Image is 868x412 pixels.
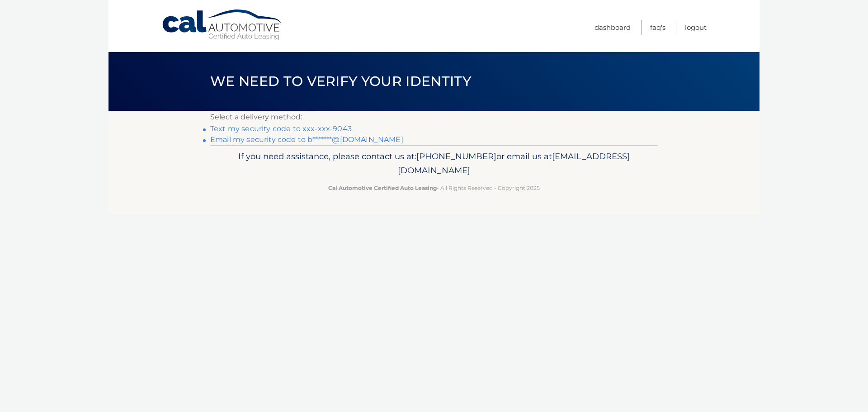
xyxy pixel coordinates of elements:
strong: Cal Automotive Certified Auto Leasing [328,185,437,191]
a: Dashboard [594,20,631,35]
p: - All Rights Reserved - Copyright 2025 [216,183,652,193]
span: We need to verify your identity [210,73,471,90]
p: If you need assistance, please contact us at: or email us at [216,149,652,178]
a: Email my security code to b*******@[DOMAIN_NAME] [210,135,403,144]
p: Select a delivery method: [210,111,658,123]
span: [PHONE_NUMBER] [416,151,496,161]
a: Cal Automotive [161,9,283,41]
a: Text my security code to xxx-xxx-9043 [210,124,352,133]
a: Logout [685,20,707,35]
a: FAQ's [650,20,665,35]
